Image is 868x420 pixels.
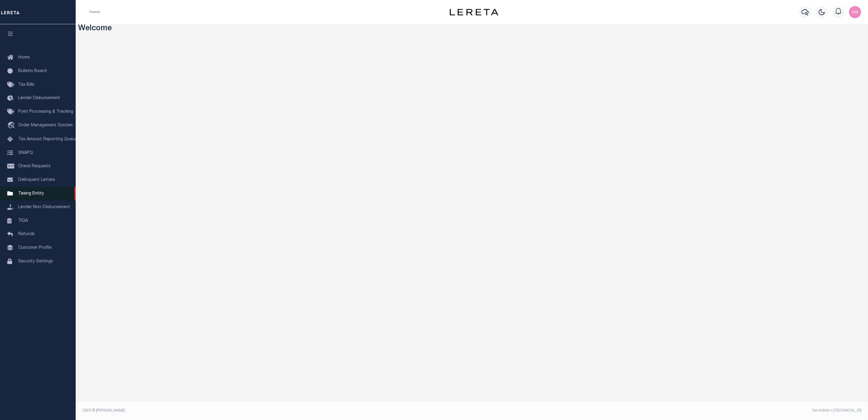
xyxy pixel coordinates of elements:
span: SNAPQ [18,151,33,155]
li: Home [90,9,100,15]
span: Delinquent Letters [18,178,55,182]
span: Taxing Entity [18,192,44,196]
span: Bulletin Board [18,69,47,73]
span: Order Management System [18,123,73,128]
i: travel_explore [7,122,17,130]
div: Tax Admin v.[TECHNICAL_ID] [476,408,861,413]
span: Home [18,55,30,60]
h3: Welcome [78,24,866,34]
span: TIQA [18,218,28,223]
span: Pymt Processing & Tracking [18,110,73,114]
span: Security Settings [18,259,53,264]
div: 2025 © [PERSON_NAME]. [78,408,472,413]
span: Customer Profile [18,246,51,250]
span: Check Requests [18,164,51,168]
span: Tax Amount Reporting Queue [18,137,77,142]
span: Refunds [18,232,35,236]
img: logo-dark.svg [450,9,498,15]
img: svg+xml;base64,PHN2ZyB4bWxucz0iaHR0cDovL3d3dy53My5vcmcvMjAwMC9zdmciIHBvaW50ZXItZXZlbnRzPSJub25lIi... [849,6,861,18]
span: Lender Disbursement [18,96,60,100]
span: Lender Non-Disbursement [18,205,70,209]
span: Tax Bills [18,83,35,87]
